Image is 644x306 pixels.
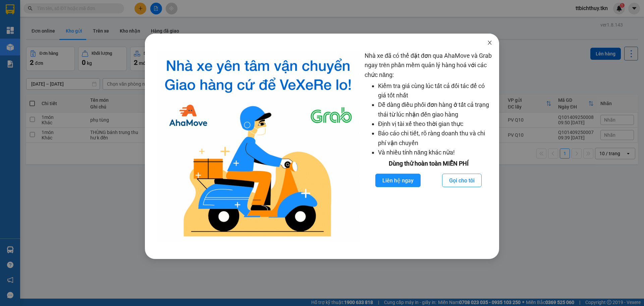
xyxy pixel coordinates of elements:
span: Gọi cho tôi [449,176,475,185]
li: Định vị tài xế theo thời gian thực [378,119,492,129]
span: close [487,40,492,45]
button: Liên hệ ngay [375,174,421,187]
span: Liên hệ ngay [382,176,414,185]
button: Close [480,34,499,52]
li: Báo cáo chi tiết, rõ ràng doanh thu và chi phí vận chuyển [378,129,492,148]
li: Kiểm tra giá cùng lúc tất cả đối tác để có giá tốt nhất [378,81,492,100]
li: Và nhiều tính năng khác nữa! [378,148,492,157]
button: Gọi cho tôi [442,174,482,187]
div: Dùng thử hoàn toàn MIỄN PHÍ [365,159,492,168]
img: logo [157,51,359,242]
li: Dễ dàng điều phối đơn hàng ở tất cả trạng thái từ lúc nhận đến giao hàng [378,100,492,119]
div: Nhà xe đã có thể đặt đơn qua AhaMove và Grab ngay trên phần mềm quản lý hàng hoá với các chức năng: [365,51,492,242]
